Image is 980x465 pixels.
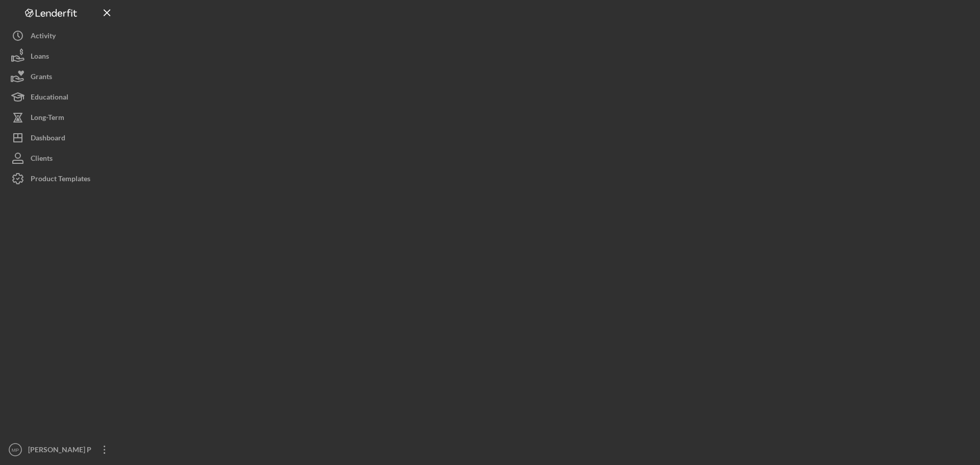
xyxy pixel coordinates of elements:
[5,26,117,46] button: Activity
[5,66,117,87] button: Grants
[31,87,68,110] div: Educational
[5,439,117,460] button: MP[PERSON_NAME] P
[26,439,92,462] div: [PERSON_NAME] P
[5,87,117,107] button: Educational
[5,168,117,189] button: Product Templates
[5,128,117,148] button: Dashboard
[31,168,90,191] div: Product Templates
[5,107,117,128] button: Long-Term
[31,66,52,89] div: Grants
[5,46,117,66] button: Loans
[31,148,53,171] div: Clients
[31,107,64,130] div: Long-Term
[12,447,19,453] text: MP
[31,46,49,69] div: Loans
[31,128,65,151] div: Dashboard
[5,148,117,168] button: Clients
[31,26,56,48] div: Activity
